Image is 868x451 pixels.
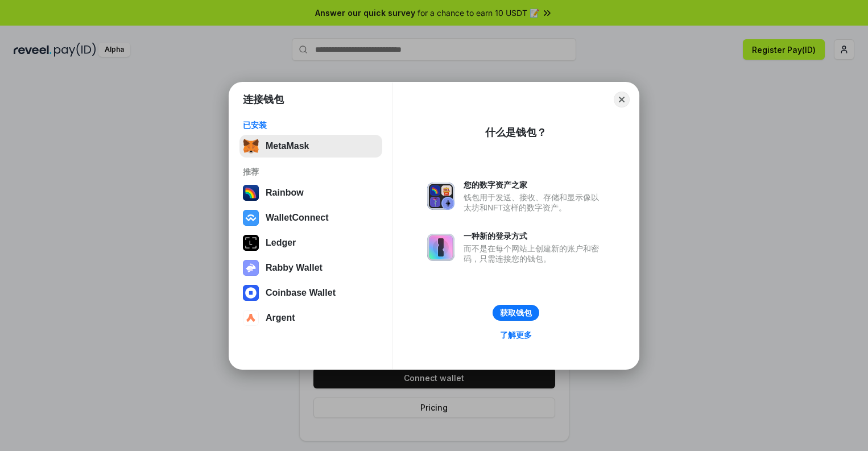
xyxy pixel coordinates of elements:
img: svg+xml,%3Csvg%20xmlns%3D%22http%3A%2F%2Fwww.w3.org%2F2000%2Fsvg%22%20fill%3D%22none%22%20viewBox... [427,183,454,210]
img: svg+xml,%3Csvg%20width%3D%2228%22%20height%3D%2228%22%20viewBox%3D%220%200%2028%2028%22%20fill%3D... [243,310,259,326]
button: Close [614,92,630,107]
div: 您的数字资产之家 [464,180,605,190]
div: 已安装 [243,120,379,130]
div: 而不是在每个网站上创建新的账户和密码，只需连接您的钱包。 [464,243,605,264]
div: Argent [266,313,295,323]
button: Ledger [239,231,382,254]
a: 了解更多 [493,328,539,342]
h1: 连接钱包 [243,93,284,106]
div: 一种新的登录方式 [464,231,605,241]
div: 了解更多 [500,330,532,340]
div: Rabby Wallet [266,263,323,273]
button: 获取钱包 [493,305,539,321]
div: 获取钱包 [500,308,532,318]
div: 钱包用于发送、接收、存储和显示像以太坊和NFT这样的数字资产。 [464,192,605,213]
div: 什么是钱包？ [485,126,547,139]
div: MetaMask [266,141,309,151]
div: Rainbow [266,188,304,198]
img: svg+xml,%3Csvg%20xmlns%3D%22http%3A%2F%2Fwww.w3.org%2F2000%2Fsvg%22%20width%3D%2228%22%20height%3... [243,235,259,251]
img: svg+xml,%3Csvg%20fill%3D%22none%22%20height%3D%2233%22%20viewBox%3D%220%200%2035%2033%22%20width%... [243,138,259,154]
button: Rabby Wallet [239,256,382,279]
button: Argent [239,307,382,329]
img: svg+xml,%3Csvg%20width%3D%22120%22%20height%3D%22120%22%20viewBox%3D%220%200%20120%20120%22%20fil... [243,185,259,201]
img: svg+xml,%3Csvg%20width%3D%2228%22%20height%3D%2228%22%20viewBox%3D%220%200%2028%2028%22%20fill%3D... [243,285,259,301]
button: MetaMask [239,135,382,158]
img: svg+xml,%3Csvg%20width%3D%2228%22%20height%3D%2228%22%20viewBox%3D%220%200%2028%2028%22%20fill%3D... [243,210,259,226]
img: svg+xml,%3Csvg%20xmlns%3D%22http%3A%2F%2Fwww.w3.org%2F2000%2Fsvg%22%20fill%3D%22none%22%20viewBox... [243,260,259,276]
div: Ledger [266,238,296,248]
button: WalletConnect [239,206,382,229]
div: 推荐 [243,167,379,177]
button: Rainbow [239,181,382,204]
button: Coinbase Wallet [239,282,382,304]
div: Coinbase Wallet [266,288,336,298]
img: svg+xml,%3Csvg%20xmlns%3D%22http%3A%2F%2Fwww.w3.org%2F2000%2Fsvg%22%20fill%3D%22none%22%20viewBox... [427,234,454,261]
div: WalletConnect [266,213,329,223]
